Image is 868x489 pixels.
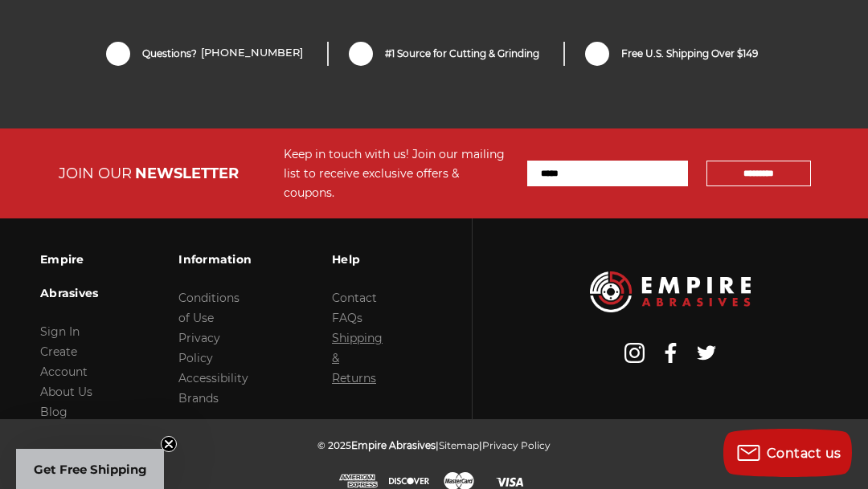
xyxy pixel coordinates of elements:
[178,291,240,325] a: Conditions of Use
[317,435,551,455] p: © 2025 | |
[201,47,303,61] a: [PHONE_NUMBER]
[439,439,479,451] a: Sitemap
[40,242,98,310] h3: Empire Abrasives
[482,439,551,451] a: Privacy Policy
[767,446,841,461] span: Contact us
[16,449,164,489] div: Get Free ShippingClose teaser
[332,242,383,276] h3: Help
[142,47,303,61] span: Questions?
[34,462,147,477] span: Get Free Shipping
[161,436,177,452] button: Close teaser
[332,291,377,305] a: Contact
[59,165,132,182] span: JOIN OUR
[178,391,219,405] a: Brands
[621,47,758,61] span: Free U.S. Shipping Over $149
[178,242,252,276] h3: Information
[332,331,383,385] a: Shipping & Returns
[178,331,220,365] a: Privacy Policy
[332,311,362,325] a: FAQs
[723,429,852,477] button: Contact us
[590,271,751,312] img: Empire Abrasives Logo Image
[40,385,92,399] a: About Us
[40,344,88,379] a: Create Account
[40,405,68,419] a: Blog
[385,47,539,61] span: #1 Source for Cutting & Grinding
[135,165,239,182] span: NEWSLETTER
[284,145,511,202] div: Keep in touch with us! Join our mailing list to receive exclusive offers & coupons.
[40,324,80,339] a: Sign In
[178,371,248,385] a: Accessibility
[351,439,436,451] span: Empire Abrasives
